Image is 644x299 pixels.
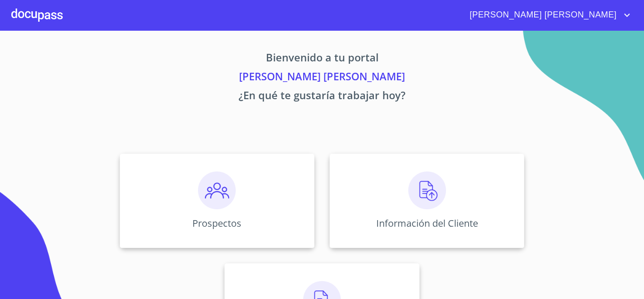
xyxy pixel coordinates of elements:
p: Información del Cliente [376,217,478,230]
img: prospectos.png [198,171,236,209]
img: carga.png [408,171,446,209]
p: [PERSON_NAME] [PERSON_NAME] [32,68,612,87]
p: Bienvenido a tu portal [32,50,612,68]
button: account of current user [462,8,633,23]
p: ¿En qué te gustaría trabajar hoy? [32,87,612,106]
p: Prospectos [192,217,241,230]
span: [PERSON_NAME] [PERSON_NAME] [462,8,621,23]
